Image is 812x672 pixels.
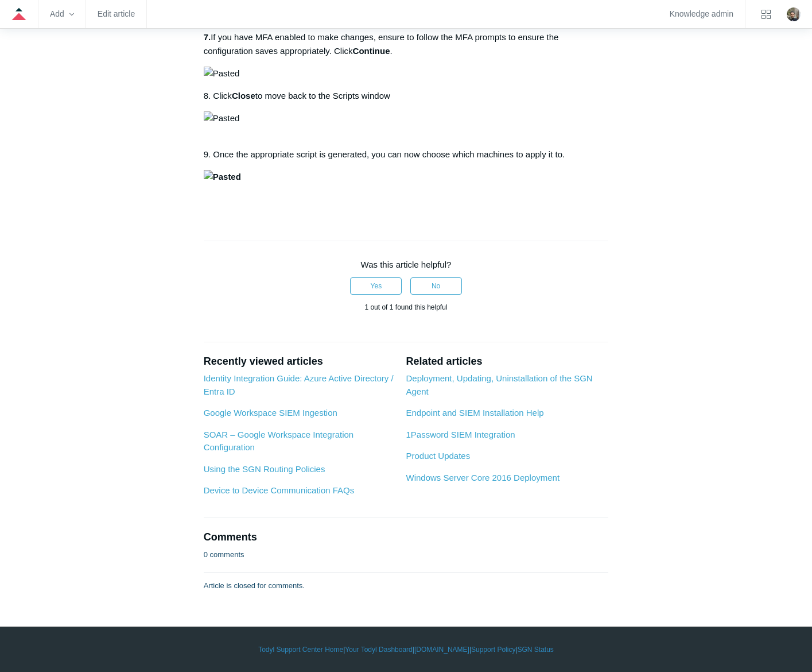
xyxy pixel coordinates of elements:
a: Product Updates [406,451,470,461]
a: 1Password SIEM Integration [406,430,515,439]
zd-hc-trigger: Click your profile icon to open the profile menu [787,7,801,21]
p: 9. Once the appropriate script is generated, you can now choose which machines to apply it to. [204,148,609,161]
p: If you have MFA enabled to make changes, ensure to follow the MFA prompts to ensure the configura... [204,30,609,58]
img: Pasted [204,170,241,184]
img: Pasted [204,111,240,125]
div: | | | | [73,644,739,655]
span: Was this article helpful? [361,260,452,269]
img: user avatar [787,7,801,21]
a: SGN Status [518,644,554,655]
a: Using the SGN Routing Policies [204,464,325,474]
h2: Comments [204,530,609,545]
button: This article was helpful [350,277,402,295]
h2: Related articles [406,354,608,369]
a: Todyl Support Center Home [258,644,343,655]
strong: 7. [204,32,211,42]
a: Windows Server Core 2016 Deployment [406,473,560,482]
strong: Continue [353,46,390,56]
a: [DOMAIN_NAME] [414,644,469,655]
a: Endpoint and SIEM Installation Help [406,408,543,418]
a: Your Todyl Dashboard [345,644,412,655]
a: Deployment, Updating, Uninstallation of the SGN Agent [406,373,592,396]
a: Device to Device Communication FAQs [204,485,355,495]
a: Knowledge admin [670,11,733,17]
p: 0 comments [204,549,244,561]
a: Identity Integration Guide: Azure Active Directory / Entra ID [204,373,394,396]
a: SOAR – Google Workspace Integration Configuration [204,430,354,453]
strong: Close [232,91,255,101]
a: Support Policy [471,644,515,655]
h2: Recently viewed articles [204,354,395,369]
p: 8. Click to move back to the Scripts window [204,89,609,103]
img: Pasted [204,67,240,80]
zd-hc-trigger: Add [50,11,74,17]
p: Article is closed for comments. [204,580,305,592]
a: Edit article [98,11,135,17]
span: 1 out of 1 found this helpful [364,303,447,311]
button: This article was not helpful [410,277,462,295]
a: Google Workspace SIEM Ingestion [204,408,337,418]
